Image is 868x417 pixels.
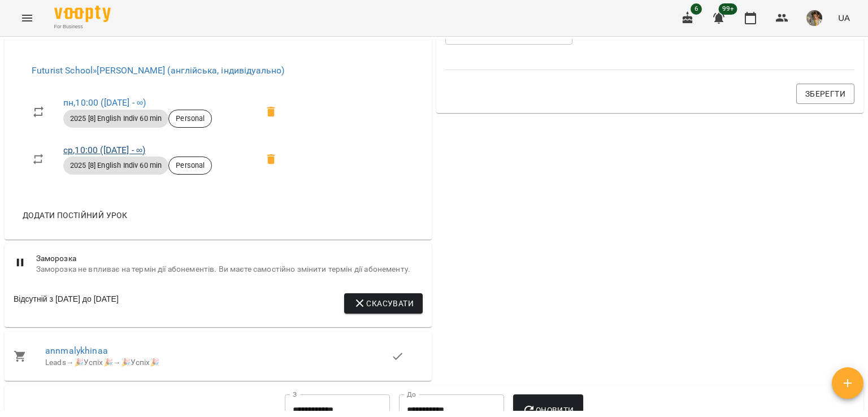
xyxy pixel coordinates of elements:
[14,5,41,32] button: Menu
[796,84,854,104] button: Зберегти
[805,87,845,101] span: Зберегти
[32,65,284,76] a: Futurist School»[PERSON_NAME] (англійська, індивідуально)
[36,264,423,275] span: Заморозка не впливає на термін дії абонементів. Ви маєте самостійно змінити термін дії абонементу.
[258,98,285,125] span: Видалити приватний урок Ряба Надія (англійська, індивідуально) пн 10:00 клієнта Малихіна Ані
[691,3,702,15] span: 6
[45,345,108,356] a: annmalykhinaa
[18,205,132,225] button: Додати постійний урок
[353,297,414,310] span: Скасувати
[344,293,423,314] button: Скасувати
[36,253,423,264] span: Заморозка
[54,23,111,31] span: For Business
[63,114,168,124] span: 2025 [8] English Indiv 60 min
[258,146,285,173] span: Видалити приватний урок Ряба Надія (англійська, індивідуально) ср 10:00 клієнта Малихіна Ані
[66,358,74,367] span: →
[54,6,111,22] img: Voopty Logo
[63,97,146,108] a: пн,10:00 ([DATE] - ∞)
[23,208,127,222] span: Додати постійний урок
[806,10,822,26] img: 084cbd57bb1921baabc4626302ca7563.jfif
[522,403,574,417] span: Оновити
[63,160,168,171] span: 2025 [8] English Indiv 60 min
[63,145,145,155] a: ср,10:00 ([DATE] - ∞)
[169,160,211,171] span: Personal
[45,357,391,368] div: Leads 🎉Успіх🎉 🎉Успіх🎉
[14,293,119,314] div: Відсутній з [DATE] до [DATE]
[834,7,854,28] button: UA
[113,358,121,367] span: →
[838,12,850,24] span: UA
[719,3,737,15] span: 99+
[169,114,211,124] span: Personal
